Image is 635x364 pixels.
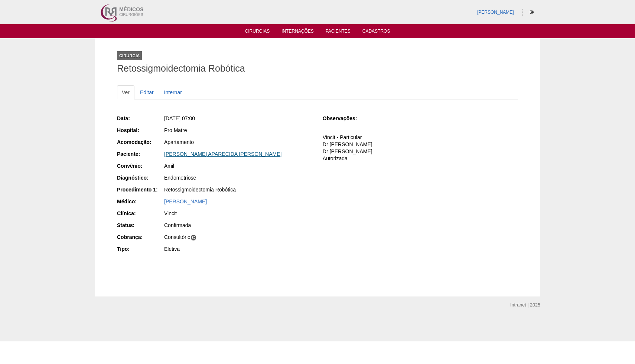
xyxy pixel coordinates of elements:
div: Paciente: [117,150,163,158]
a: Internações [281,29,314,36]
div: Acomodação: [117,138,163,146]
div: Clínica: [117,210,163,217]
div: Vincit [164,210,312,217]
a: [PERSON_NAME] APARECIDA [PERSON_NAME] [164,151,281,157]
div: Confirmada [164,222,312,229]
div: Retossigmoidectomia Robótica [164,186,312,193]
div: Hospital: [117,127,163,134]
p: Vincit - Particular Dr [PERSON_NAME] Dr [PERSON_NAME] Autorizada [323,134,518,162]
div: Observações: [323,115,369,122]
a: Pacientes [326,29,351,36]
div: Amil [164,162,312,170]
div: Consultório [164,233,312,241]
div: Eletiva [164,245,312,253]
div: Apartamento [164,138,312,146]
div: Data: [117,115,163,122]
h1: Retossigmoidectomia Robótica [117,64,518,73]
div: Intranet | 2025 [510,301,540,309]
a: [PERSON_NAME] [164,199,207,204]
div: Status: [117,222,163,229]
div: Cobrança: [117,233,163,241]
div: Convênio: [117,162,163,170]
div: Diagnóstico: [117,174,163,181]
div: Procedimento 1: [117,186,163,193]
span: C [190,235,197,241]
div: Endometriose [164,174,312,181]
div: Cirurgia [117,51,142,60]
div: Médico: [117,198,163,205]
a: [PERSON_NAME] [477,10,514,15]
i: Sair [530,10,534,14]
a: Ver [117,85,134,99]
a: Internar [159,85,187,99]
span: [DATE] 07:00 [164,115,195,121]
div: Tipo: [117,245,163,253]
a: Cadastros [362,29,390,36]
a: Editar [135,85,159,99]
a: Cirurgias [245,29,270,36]
div: Pro Matre [164,127,312,134]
